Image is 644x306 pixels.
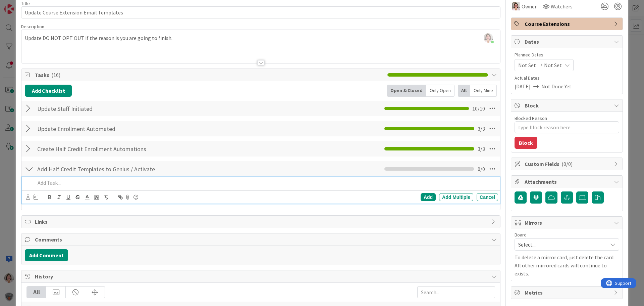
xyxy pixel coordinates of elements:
span: Custom Fields [525,160,610,168]
div: Only Mine [470,85,497,97]
div: Only Open [426,85,454,97]
img: 8Zp9bjJ6wS5x4nzU9KWNNxjkzf4c3Efw.jpg [484,33,493,43]
label: Title [21,0,30,6]
img: EW [512,2,520,10]
div: Open & Closed [387,85,426,97]
span: Metrics [525,289,610,297]
div: Add Multiple [439,193,473,201]
input: Search... [417,286,495,298]
button: Block [515,137,537,149]
input: Add Checklist... [35,123,186,135]
button: Add Comment [25,249,68,261]
p: Update DO NOT OPT OUT if the reason is you are going to finish. [25,34,497,42]
span: 10 / 10 [472,104,485,113]
span: Links [35,218,488,226]
span: Tasks [35,71,384,79]
label: Blocked Reason [515,115,547,121]
input: Add Checklist... [35,163,186,175]
div: Cancel [477,193,498,201]
span: Course Extensions [525,20,610,28]
span: Actual Dates [515,75,619,82]
input: Add Checklist... [35,143,186,155]
span: 3 / 3 [478,145,485,153]
span: Select... [518,240,604,249]
span: Attachments [525,178,610,186]
span: ( 0/0 ) [561,161,573,167]
span: 0 / 0 [478,165,485,173]
button: Add Checklist [25,85,72,97]
span: Board [515,232,527,237]
p: To delete a mirror card, just delete the card. All other mirrored cards will continue to exists. [515,253,619,277]
span: Comments [35,235,488,244]
div: All [458,85,470,97]
span: Not Set [518,61,536,69]
div: All [27,287,46,298]
span: Description [21,24,44,30]
span: Support [14,1,31,9]
div: Add [421,193,436,201]
span: Block [525,101,610,110]
span: Not Done Yet [541,82,572,90]
span: Not Set [544,61,562,69]
span: [DATE] [515,82,531,90]
input: Add Checklist... [35,102,186,115]
span: 3 / 3 [478,125,485,133]
span: History [35,272,488,280]
span: ( 16 ) [51,72,60,78]
span: Owner [522,2,537,10]
span: Mirrors [525,219,610,227]
input: type card name here... [21,6,500,18]
span: Watchers [551,2,573,10]
span: Planned Dates [515,51,619,58]
span: Dates [525,38,610,46]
